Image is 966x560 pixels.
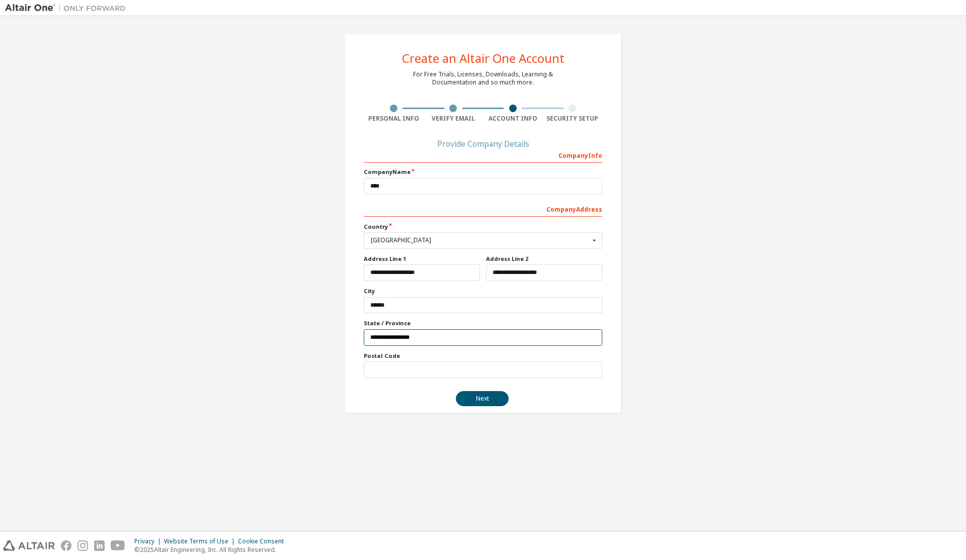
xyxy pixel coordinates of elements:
[486,255,602,263] label: Address Line 2
[164,537,238,545] div: Website Terms of Use
[364,319,602,327] label: State / Province
[364,201,602,217] div: Company Address
[364,115,424,123] div: Personal Info
[413,70,553,86] div: For Free Trials, Licenses, Downloads, Learning & Documentation and so much more.
[424,115,484,123] div: Verify Email
[543,115,603,123] div: Security Setup
[364,147,602,163] div: Company Info
[111,540,125,551] img: youtube.svg
[3,540,55,551] img: altair_logo.svg
[483,115,543,123] div: Account Info
[5,3,131,13] img: Altair One
[364,287,602,295] label: City
[134,545,290,554] p: © 2025 Altair Engineering, Inc. All Rights Reserved.
[364,223,602,231] label: Country
[94,540,105,551] img: linkedin.svg
[77,540,88,551] img: instagram.svg
[364,168,602,176] label: Company Name
[134,537,164,545] div: Privacy
[456,391,509,406] button: Next
[402,52,565,64] div: Create an Altair One Account
[61,540,71,551] img: facebook.svg
[364,141,602,147] div: Provide Company Details
[371,237,590,243] div: [GEOGRAPHIC_DATA]
[364,352,602,360] label: Postal Code
[364,255,480,263] label: Address Line 1
[238,537,290,545] div: Cookie Consent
